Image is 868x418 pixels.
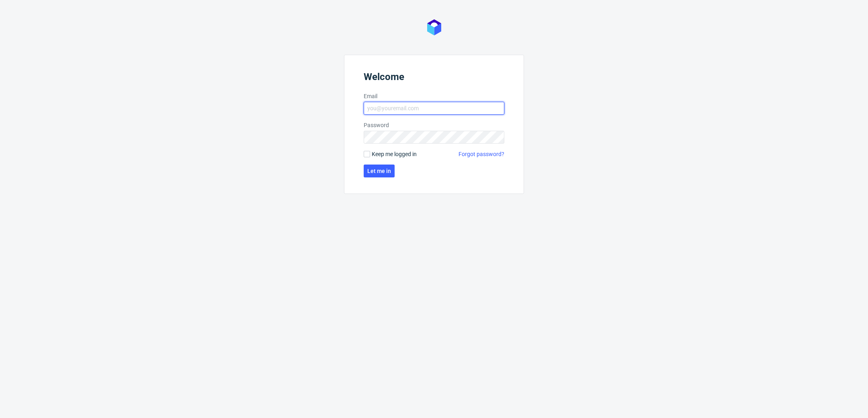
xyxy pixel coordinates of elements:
[364,165,395,177] button: Let me in
[364,121,504,129] label: Password
[367,168,391,174] span: Let me in
[459,150,504,158] a: Forgot password?
[364,92,504,100] label: Email
[372,150,417,158] span: Keep me logged in
[364,71,504,86] header: Welcome
[364,102,504,115] input: you@youremail.com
